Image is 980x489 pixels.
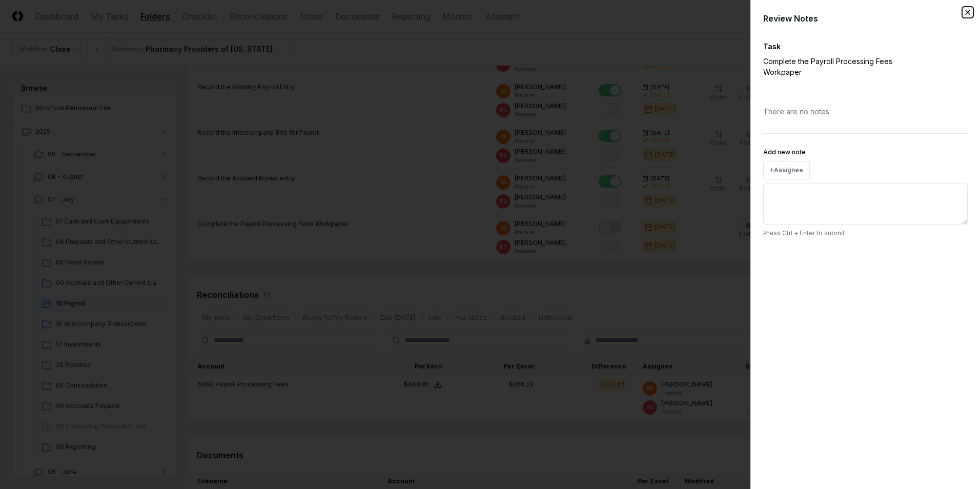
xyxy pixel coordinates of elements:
[763,41,968,52] div: Task
[763,229,968,238] p: Press Ctrl + Enter to submit
[763,56,932,77] p: Complete the Payroll Processing Fees Workpaper
[763,148,806,156] label: Add new note
[763,98,968,125] div: There are no notes
[763,12,968,25] div: Review Notes
[763,161,810,179] button: +Assignee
